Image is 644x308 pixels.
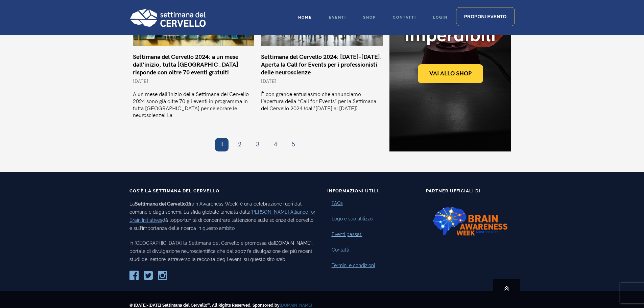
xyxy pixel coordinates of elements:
span: Shop [363,15,376,20]
span: Contatti [393,15,416,20]
span: Home [298,15,312,20]
a: Termini e condizioni [332,262,375,269]
a: 3 [251,138,264,151]
a: Vai allo shop [418,65,483,84]
span: Partner Ufficiali di [426,188,480,193]
a: Settimana del Cervello 2024: a un mese dall’inizio, tutta [GEOGRAPHIC_DATA] risponde con oltre 70... [133,53,238,76]
p: A un mese dall’inizio della Settimana del Cervello 2024 sono già oltre 70 gli eventi in programma... [133,91,255,119]
nav: Paginazione [133,138,383,151]
a: Settimana del Cervello 2024: [DATE]-[DATE]. Aperta la Call for Events per i professionisti delle ... [261,53,382,76]
span: [DATE] [133,78,148,84]
p: La (Brain Awareness Week) è una celebrazione fuori dal comune e dagli schemi. La sfida globale la... [129,200,317,232]
img: Logo-BAW-nuovo.png [426,200,515,243]
span: Proponi evento [464,14,507,19]
a: [DOMAIN_NAME] [274,240,312,246]
span: [DATE] [261,78,277,84]
a: Proponi evento [456,7,515,26]
a: 5 [287,138,300,151]
img: Logo [129,8,206,27]
span: 1 [215,138,229,151]
a: FAQs [332,200,343,207]
sup: ® [207,303,210,306]
p: In [GEOGRAPHIC_DATA] la Settimana del Cervello è promossa da , portale di divulgazione neuroscien... [129,239,317,263]
b: Settimana del Cervello [135,201,186,207]
span: Informazioni Utili [327,188,378,193]
a: Contatti [332,246,349,254]
a: Logo e suo utilizzo [332,215,373,222]
span: Login [433,15,448,20]
span: Cos’è la Settimana del Cervello [129,188,219,193]
a: Eventi passati [332,231,362,238]
a: 4 [269,138,282,151]
p: È con grande entusiasmo che annunciamo l’apertura della “Call for Events” per la Settimana del Ce... [261,91,383,112]
a: [DOMAIN_NAME] [280,303,312,308]
a: 2 [233,138,246,151]
span: Eventi [329,15,346,20]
